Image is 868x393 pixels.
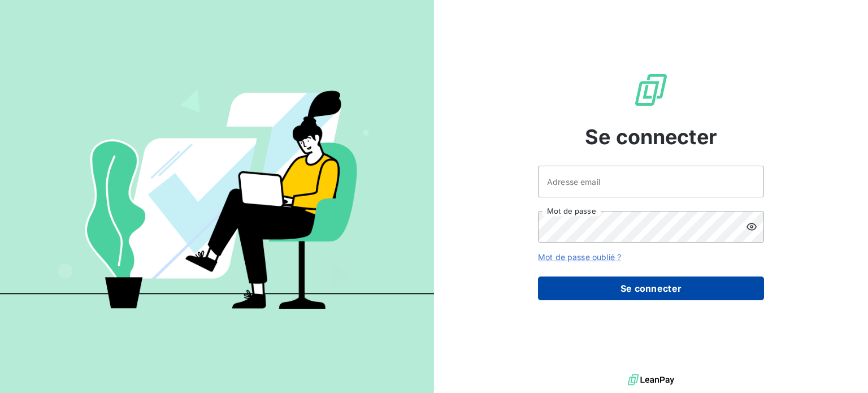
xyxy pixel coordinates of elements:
button: Se connecter [538,277,764,300]
img: Logo LeanPay [633,72,669,108]
img: logo [628,372,674,388]
a: Mot de passe oublié ? [538,252,621,262]
input: placeholder [538,166,764,197]
span: Se connecter [585,122,717,152]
